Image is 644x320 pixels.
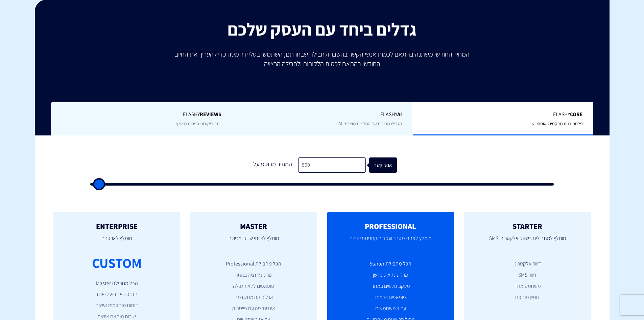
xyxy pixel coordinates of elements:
[64,280,170,287] li: הכל מחבילת Master
[200,230,307,253] p: מומלץ לצוותי שיווק ומכירות
[474,271,581,279] li: דיוור SMS
[176,121,221,127] span: יותר ביקורות בפחות מאמץ
[61,111,221,119] span: Flashy
[570,111,583,118] b: Core
[200,111,221,118] b: REVIEWS
[337,222,444,230] h2: PROFESSIONAL
[200,305,307,313] li: אינטגרציה עם פייסבוק
[64,291,170,298] li: הדרכה אחד-על-אחד
[337,305,444,313] li: עד 3 משתמשים
[64,230,170,253] p: מומלץ לארגונים
[170,49,474,68] p: המחיר החודשי משתנה בהתאם לכמות אנשי הקשר בחשבון ולחבילה שבחרתם, השתמשו בסליידר מטה כדי להעריך את ...
[474,282,581,290] li: משתמש אחד
[474,260,581,268] li: דיוור אלקטרוני
[337,282,444,290] li: מעקב גולשים באתר
[242,111,402,119] span: Flashy
[64,222,170,230] h2: ENTERPRISE
[474,222,581,230] h2: STARTER
[397,111,402,118] b: AI
[337,230,444,253] p: מומלץ לאתרי מסחר ועסקים קטנים-בינוניים
[92,253,142,273] div: CUSTOM
[338,121,402,127] span: הגדילו מכירות עם המלצות מוצרים AI
[530,121,583,127] span: פלטפורמת מרקטינג אוטומיישן
[200,271,307,279] li: פרסונליזציה באתר
[64,302,170,310] li: דוחות מותאמים אישית
[337,271,444,279] li: מרקטינג אוטומיישן
[40,20,604,39] h2: גדלים ביחד עם העסק שלכם
[337,260,444,268] li: הכל מחבילת Starter
[200,282,307,290] li: פופאפים ללא הגבלה
[200,294,307,301] li: אנליטיקה מתקדמת
[474,294,581,301] li: דומיין מותאם
[200,260,307,268] li: הכל מחבילת Professional
[474,230,581,253] p: מומלץ למתחילים בשיווק אלקטרוני וSMS
[247,157,298,173] div: המחיר מבוסס על
[373,157,400,173] div: אנשי קשר
[200,222,307,230] h2: MASTER
[337,294,444,301] li: פופאפים חכמים
[423,111,583,119] span: Flashy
